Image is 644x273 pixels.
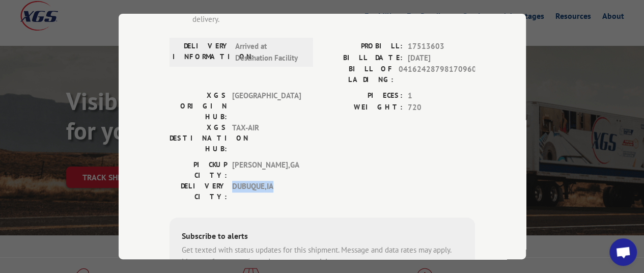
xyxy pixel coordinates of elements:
label: BILL DATE: [322,52,403,64]
label: PROBILL: [322,41,403,52]
label: BILL OF LADING: [322,64,394,85]
label: DELIVERY INFORMATION: [173,41,230,64]
label: DELIVERY CITY: [170,181,227,202]
span: DUBUQUE , IA [232,181,301,202]
span: [DATE] [408,52,475,64]
div: Get texted with status updates for this shipment. Message and data rates may apply. Message frequ... [182,244,463,267]
label: XGS ORIGIN HUB: [170,90,227,122]
span: 1 [408,90,475,102]
a: Open chat [609,238,637,266]
label: PICKUP CITY: [170,159,227,181]
label: PIECES: [322,90,403,102]
label: XGS DESTINATION HUB: [170,122,227,154]
span: Arrived at Destination Facility [235,41,304,64]
span: 17513603 [408,41,475,52]
span: 720 [408,101,475,113]
span: [PERSON_NAME] , GA [232,159,301,181]
span: 04162428798170960 [399,64,475,85]
span: [GEOGRAPHIC_DATA] [232,90,301,122]
label: WEIGHT: [322,101,403,113]
div: Subscribe to alerts [182,230,463,244]
span: TAX-AIR [232,122,301,154]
